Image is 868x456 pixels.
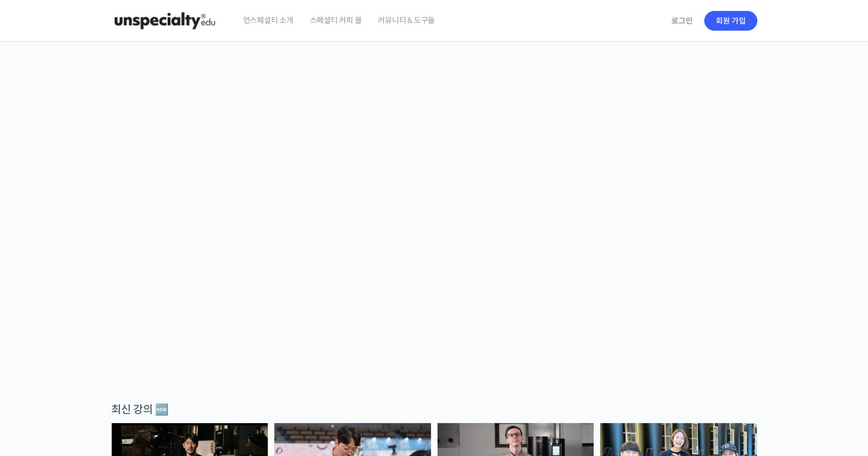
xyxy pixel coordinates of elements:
[111,402,757,417] div: 최신 강의 🆕
[665,8,699,33] a: 로그인
[11,168,858,223] p: [PERSON_NAME]을 다하는 당신을 위해, 최고와 함께 만든 커피 클래스
[704,11,757,31] a: 회원 가입
[11,228,858,243] p: 시간과 장소에 구애받지 않고, 검증된 커리큘럼으로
